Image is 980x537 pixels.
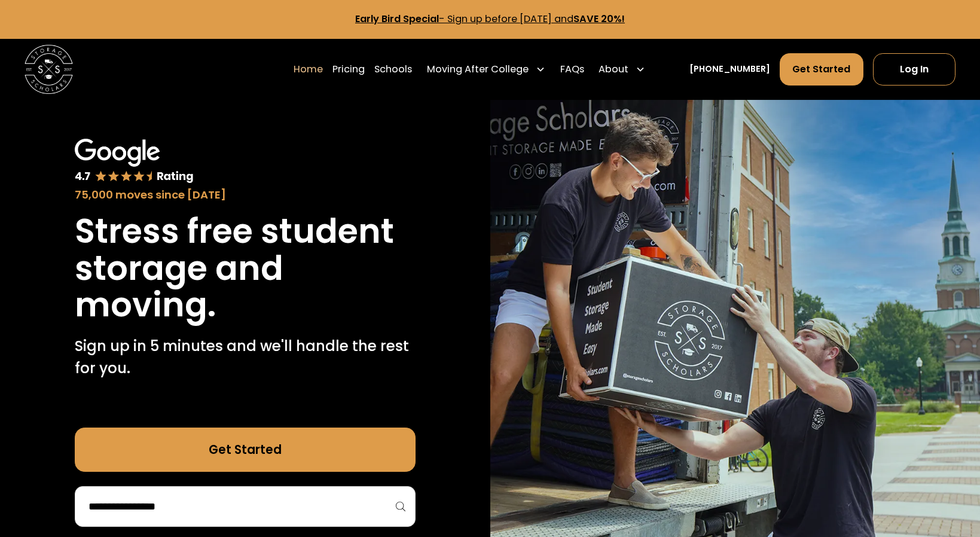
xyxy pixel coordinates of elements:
strong: Early Bird Special [355,12,439,26]
a: [PHONE_NUMBER] [689,63,770,75]
a: Pricing [332,52,365,86]
h1: Stress free student storage and moving. [75,213,416,324]
a: FAQs [560,52,584,86]
a: Get Started [75,428,416,471]
a: Early Bird Special- Sign up before [DATE] andSAVE 20%! [355,12,625,26]
div: About [599,62,628,77]
a: Get Started [780,53,863,86]
a: Log In [873,53,955,86]
p: Sign up in 5 minutes and we'll handle the rest for you. [75,335,416,379]
div: About [594,52,651,86]
strong: SAVE 20%! [573,12,625,26]
a: Home [294,52,323,86]
img: Google 4.7 star rating [75,139,194,184]
img: Storage Scholars main logo [25,45,73,93]
a: Schools [374,52,412,86]
div: 75,000 moves since [DATE] [75,187,416,203]
div: Moving After College [427,62,529,77]
div: Moving After College [422,52,551,86]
